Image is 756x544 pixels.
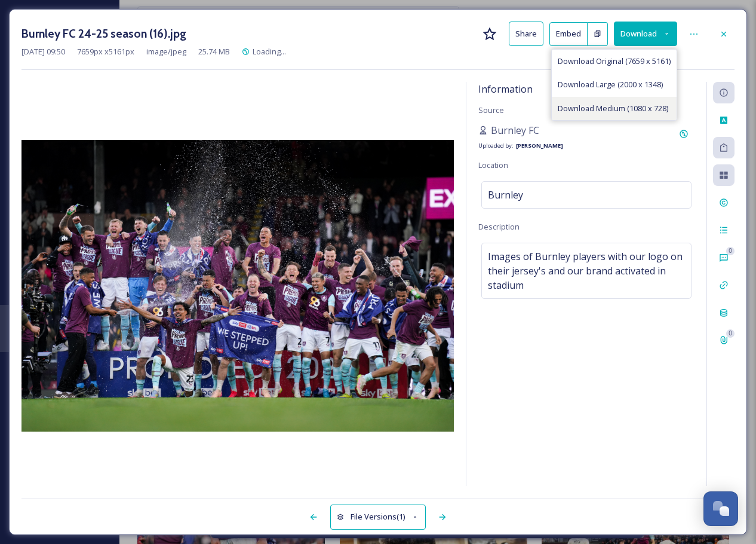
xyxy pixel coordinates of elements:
[509,22,543,46] button: Share
[558,103,668,114] span: Download Medium (1080 x 728)
[77,46,134,57] span: 7659 px x 5161 px
[516,142,563,149] strong: [PERSON_NAME]
[33,19,59,29] div: v 4.0.25
[549,22,588,46] button: Embed
[558,79,663,90] span: Download Large (2000 x 1348)
[558,56,671,67] span: Download Original (7659 x 5161)
[478,105,504,115] span: Source
[703,491,738,526] button: Open Chat
[198,46,230,57] span: 25.74 MB
[32,69,42,79] img: tab_domain_overview_orange.svg
[330,505,426,529] button: File Versions(1)
[491,123,539,137] span: Burnley FC
[119,69,128,79] img: tab_keywords_by_traffic_grey.svg
[478,160,508,170] span: Location
[478,221,520,232] span: Description
[726,329,735,338] div: 0
[19,19,29,29] img: logo_orange.svg
[488,188,523,202] span: Burnley
[488,249,685,292] span: Images of Burnley players with our logo on their jersey's and our brand activated in stadium
[478,82,533,96] span: Information
[614,22,677,46] button: Download
[132,71,201,78] div: Keywords by Traffic
[21,140,454,432] img: Burnley%20FC%2024-25%20season%20(16).jpg
[31,31,131,41] div: Domain: [DOMAIN_NAME]
[21,25,186,42] h3: Burnley FC 24-25 season (16).jpg
[478,142,514,149] span: Uploaded by:
[726,247,735,255] div: 0
[21,46,65,57] span: [DATE] 09:50
[253,46,286,57] span: Loading...
[45,71,107,78] div: Domain Overview
[19,31,29,41] img: website_grey.svg
[146,46,186,57] span: image/jpeg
